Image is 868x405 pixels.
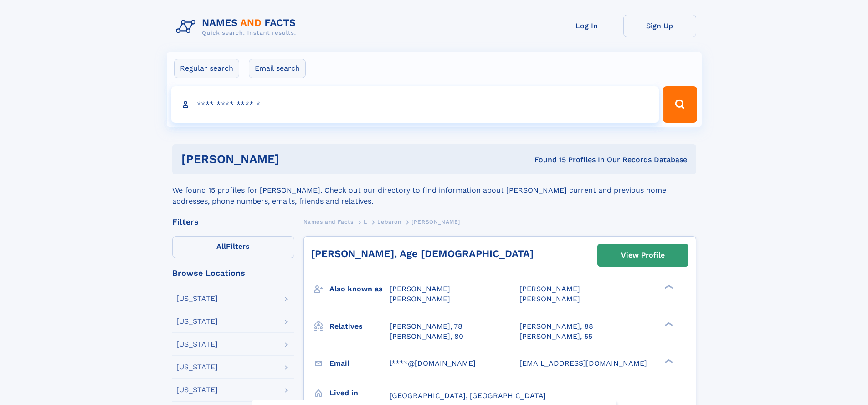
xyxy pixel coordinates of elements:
h3: Relatives [329,319,390,334]
span: [PERSON_NAME] [390,295,450,303]
label: Email search [249,59,306,78]
img: Logo Names and Facts [172,15,303,39]
a: [PERSON_NAME], 78 [390,321,462,331]
h3: Email [329,356,390,371]
span: [PERSON_NAME] [519,295,580,303]
a: Sign Up [623,15,696,37]
span: [EMAIL_ADDRESS][DOMAIN_NAME] [519,359,647,368]
input: search input [171,86,659,123]
span: L [364,219,367,225]
div: [US_STATE] [176,386,218,394]
div: We found 15 profiles for [PERSON_NAME]. Check out our directory to find information about [PERSON... [172,174,696,207]
span: [PERSON_NAME] [411,219,460,225]
div: Browse Locations [172,269,294,277]
span: All [216,242,226,251]
div: [US_STATE] [176,341,218,348]
a: Lebaron [377,216,401,227]
h3: Also known as [329,281,390,297]
div: ❯ [663,284,673,290]
h1: [PERSON_NAME] [181,153,407,165]
span: [PERSON_NAME] [519,284,580,293]
div: [US_STATE] [176,295,218,302]
span: [GEOGRAPHIC_DATA], [GEOGRAPHIC_DATA] [390,391,546,400]
a: View Profile [598,244,688,266]
a: [PERSON_NAME], Age [DEMOGRAPHIC_DATA] [311,248,534,259]
a: Names and Facts [303,216,354,227]
div: ❯ [663,358,673,364]
a: [PERSON_NAME], 55 [519,331,592,342]
a: L [364,216,367,227]
a: Log In [550,15,623,37]
div: [US_STATE] [176,363,218,371]
h3: Lived in [329,385,390,401]
div: [US_STATE] [176,318,218,325]
div: View Profile [621,245,665,266]
span: Lebaron [377,219,401,225]
div: ❯ [663,321,673,327]
label: Regular search [174,59,239,78]
a: [PERSON_NAME], 88 [519,321,593,331]
span: [PERSON_NAME] [390,284,450,293]
div: Found 15 Profiles In Our Records Database [407,155,687,165]
a: [PERSON_NAME], 80 [390,331,463,342]
div: Filters [172,218,294,226]
button: Search Button [663,86,697,123]
label: Filters [172,236,294,258]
